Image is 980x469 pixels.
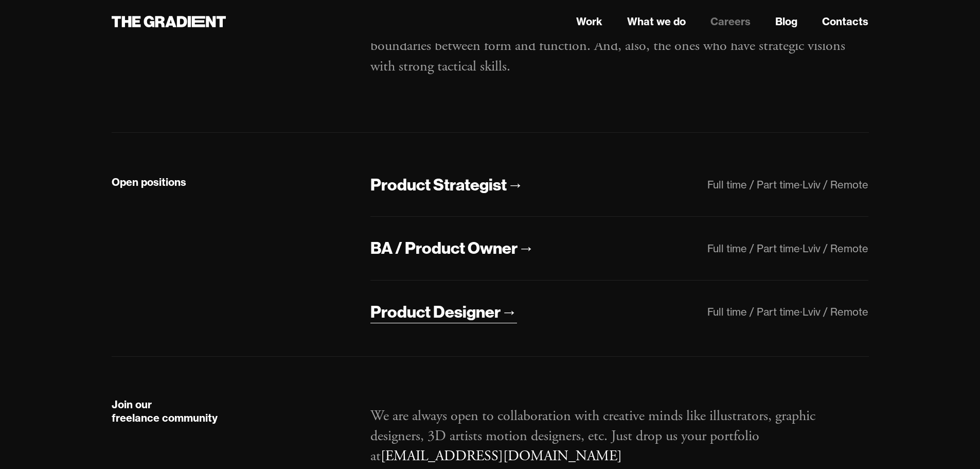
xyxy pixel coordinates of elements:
[370,237,534,259] a: BA / Product Owner→
[576,14,602,29] a: Work
[112,176,186,188] strong: Open positions
[800,305,803,318] div: ·
[707,178,800,191] div: Full time / Part time
[370,174,523,196] a: Product Strategist→
[507,174,523,196] div: →
[112,398,218,424] strong: Join our freelance community
[775,14,797,29] a: Blog
[803,305,868,318] div: Lviv / Remote
[381,447,622,465] a: [EMAIL_ADDRESS][DOMAIN_NAME]
[800,242,803,255] div: ·
[803,242,868,255] div: Lviv / Remote
[370,406,868,467] p: We are always open to collaboration with creative minds like illustrators, graphic designers, 3D ...
[710,14,751,29] a: Careers
[627,14,686,29] a: What we do
[518,237,534,259] div: →
[370,174,507,196] div: Product Strategist
[707,242,800,255] div: Full time / Part time
[803,178,868,191] div: Lviv / Remote
[370,301,517,323] a: Product Designer→
[707,305,800,318] div: Full time / Part time
[370,237,518,259] div: BA / Product Owner
[822,14,868,29] a: Contacts
[800,178,803,191] div: ·
[370,301,501,323] div: Product Designer
[501,301,517,323] div: →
